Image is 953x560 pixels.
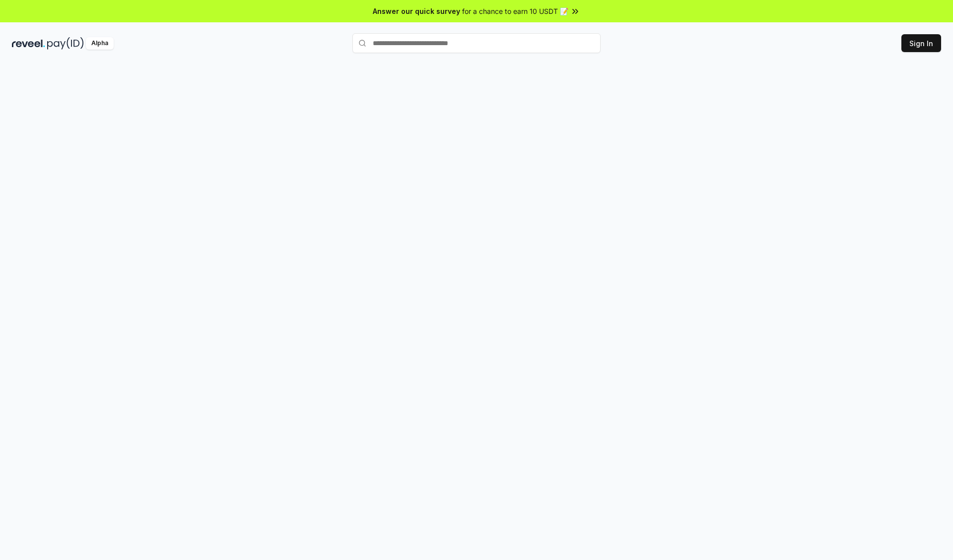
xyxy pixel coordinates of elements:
div: Alpha [86,37,114,50]
span: Answer our quick survey [373,6,460,16]
img: reveel_dark [12,37,45,50]
img: pay_id [47,37,84,50]
button: Sign In [901,34,941,52]
span: for a chance to earn 10 USDT 📝 [462,6,568,16]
